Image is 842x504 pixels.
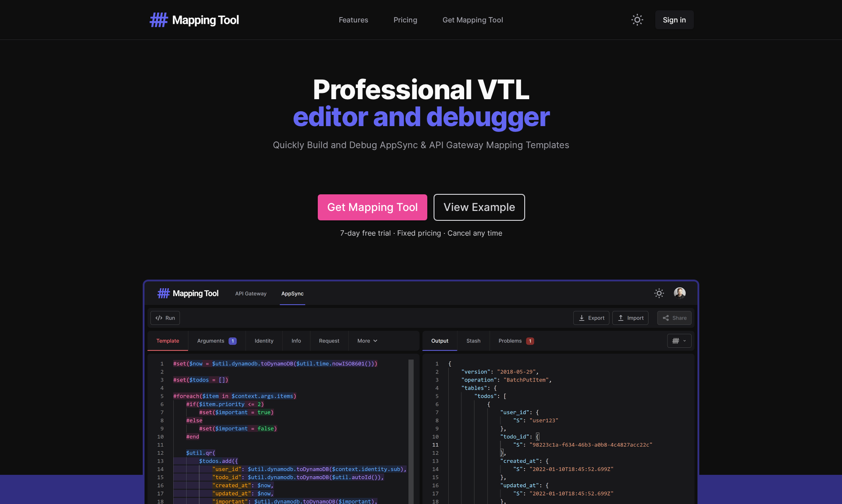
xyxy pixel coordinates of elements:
[145,76,697,103] span: Professional VTL
[339,14,368,25] a: Features
[148,11,694,29] nav: Global
[443,14,503,25] a: Get Mapping Tool
[655,10,694,29] a: Sign in
[340,228,502,238] div: 7-day free trial · Fixed pricing · Cancel any time
[148,11,240,28] img: Mapping Tool
[249,139,593,151] p: Quickly Build and Debug AppSync & API Gateway Mapping Templates
[145,103,697,130] span: editor and debugger
[318,194,427,220] a: Get Mapping Tool
[394,14,417,25] a: Pricing
[434,195,524,220] a: View Example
